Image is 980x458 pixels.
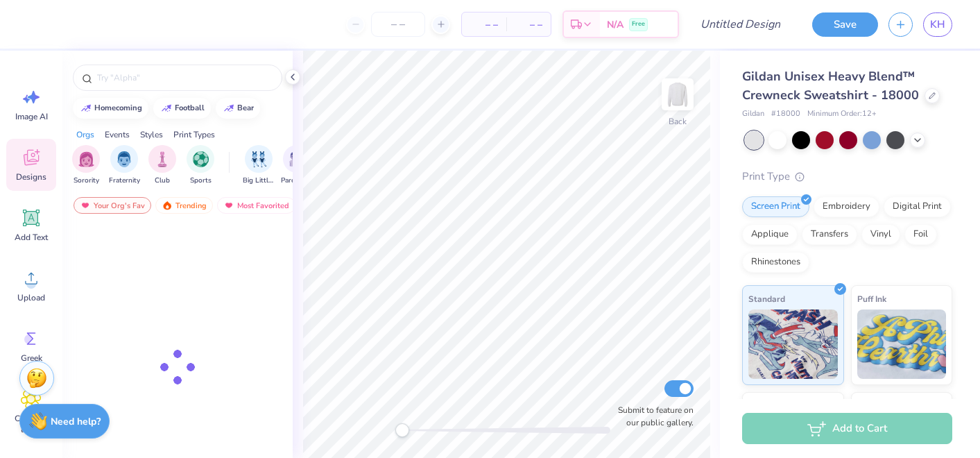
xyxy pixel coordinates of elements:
button: filter button [109,145,140,186]
span: – – [515,17,542,32]
button: bear [216,98,260,119]
button: filter button [187,145,214,186]
span: Clipart & logos [8,413,54,435]
span: Minimum Order: 12 + [807,108,877,120]
div: Your Org's Fav [74,197,151,214]
div: Trending [155,197,213,214]
img: trend_line.gif [80,104,92,112]
div: Accessibility label [395,423,409,437]
span: Puff Ink [857,291,886,306]
label: Submit to feature on our public gallery. [610,404,694,429]
div: Applique [742,224,798,245]
a: KH [923,12,952,37]
div: Orgs [76,128,94,141]
img: Sports Image [193,151,209,167]
span: Fraternity [109,176,140,186]
img: most_fav.gif [80,201,91,210]
div: bear [237,104,254,112]
input: Untitled Design [689,10,791,38]
div: Most Favorited [217,197,295,214]
span: Designs [16,171,46,183]
div: filter for Sports [187,145,214,186]
div: Vinyl [861,224,900,245]
span: Free [632,19,645,29]
img: Puff Ink [857,309,947,379]
img: Parent's Weekend Image [289,151,305,167]
span: Greek [21,353,42,364]
span: Club [155,176,170,186]
img: Back [664,80,691,108]
button: filter button [243,145,275,186]
span: Add Text [15,232,48,243]
span: Big Little Reveal [243,176,275,186]
button: Save [812,12,878,37]
div: Digital Print [884,196,951,217]
img: Club Image [155,151,170,167]
span: Image AI [15,111,48,122]
img: Standard [748,309,838,379]
button: football [153,98,211,119]
span: Gildan Unisex Heavy Blend™ Crewneck Sweatshirt - 18000 [742,68,919,103]
span: N/A [607,17,624,32]
button: filter button [148,145,176,186]
span: Sports [190,176,212,186]
button: filter button [72,145,100,186]
img: Sorority Image [78,151,94,167]
div: filter for Club [148,145,176,186]
img: most_fav.gif [223,201,234,210]
div: Print Type [742,169,952,185]
div: football [175,104,205,112]
span: KH [930,17,945,33]
div: Transfers [802,224,857,245]
div: Back [669,115,687,128]
div: homecoming [94,104,142,112]
span: Metallic & Glitter Ink [857,398,939,413]
img: trend_line.gif [223,104,234,112]
span: Sorority [74,176,99,186]
div: filter for Sorority [72,145,100,186]
input: – – [371,12,425,37]
div: filter for Big Little Reveal [243,145,275,186]
div: filter for Parent's Weekend [281,145,313,186]
span: Neon Ink [748,398,782,413]
img: trend_line.gif [161,104,172,112]
strong: Need help? [51,415,101,428]
input: Try "Alpha" [96,71,273,85]
div: Embroidery [814,196,879,217]
div: filter for Fraternity [109,145,140,186]
div: Styles [140,128,163,141]
button: filter button [281,145,313,186]
span: Standard [748,291,785,306]
div: Foil [904,224,937,245]
span: Gildan [742,108,764,120]
span: Upload [17,292,45,303]
span: Parent's Weekend [281,176,313,186]
img: Big Little Reveal Image [251,151,266,167]
div: Screen Print [742,196,809,217]
span: – – [470,17,498,32]
img: Fraternity Image [117,151,132,167]
img: trending.gif [162,201,173,210]
div: Print Types [173,128,215,141]
div: Events [105,128,130,141]
div: Rhinestones [742,252,809,273]
span: # 18000 [771,108,800,120]
button: homecoming [73,98,148,119]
